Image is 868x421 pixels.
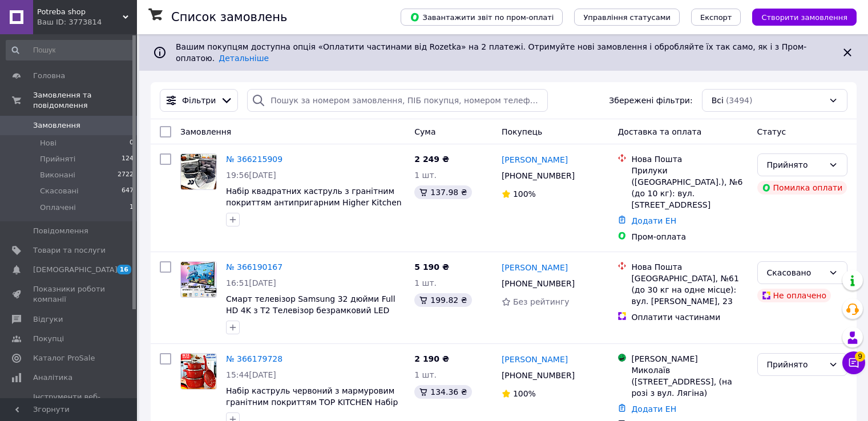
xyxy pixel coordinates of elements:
[513,297,570,306] span: Без рейтингу
[414,278,437,288] span: 1 шт.
[757,289,831,302] div: Не оплачено
[631,404,676,414] a: Додати ЕН
[414,385,471,399] div: 134.36 ₴
[226,187,402,218] a: Набір квадратних каструль з гранітним покриттям антипригарним Higher Kitchen 8 предметів Набір по...
[631,153,748,165] div: Нова Пошта
[40,138,56,148] span: Нові
[176,42,806,63] span: Вашим покупцям доступна опція «Оплатити частинами від Rozetka» на 2 платежі. Отримуйте нові замов...
[219,54,269,63] a: Детальніше
[757,181,847,195] div: Помилка оплати
[414,262,449,272] span: 5 190 ₴
[180,127,231,136] span: Замовлення
[33,265,118,275] span: [DEMOGRAPHIC_DATA]
[631,231,748,242] div: Пром-оплата
[414,293,471,307] div: 199.82 ₴
[414,354,449,363] span: 2 190 ₴
[691,9,741,26] button: Експорт
[226,155,282,164] a: № 366215909
[181,262,216,297] img: Фото товару
[33,353,95,363] span: Каталог ProSale
[757,127,786,136] span: Статус
[631,311,748,323] div: Оплатити частинами
[180,153,217,190] a: Фото товару
[33,373,72,383] span: Аналітика
[752,9,857,26] button: Створити замовлення
[226,386,398,418] a: Набір каструль червоний з мармуровим гранітним покриттям TOP KITCHEN Набір посуду з антипригарним...
[761,13,847,22] span: Створити замовлення
[118,170,134,180] span: 2722
[855,351,865,362] span: 9
[410,12,554,22] span: Завантажити звіт по пром-оплаті
[499,276,577,292] div: [PHONE_NUMBER]
[33,245,106,256] span: Товари та послуги
[180,353,217,390] a: Фото товару
[502,154,568,165] a: [PERSON_NAME]
[631,216,676,225] a: Додати ЕН
[513,389,536,398] span: 100%
[33,334,64,344] span: Покупці
[37,7,123,17] span: Potreba shop
[226,294,395,338] a: Смарт телевізор Samsung 32 дюйми Full HD 4K з T2 Телевізор безрамковий LED Плазма з Wifi Bluetoot...
[33,71,65,81] span: Головна
[226,354,282,363] a: № 366179728
[502,262,568,273] a: [PERSON_NAME]
[631,165,748,211] div: Прилуки ([GEOGRAPHIC_DATA].), №6 (до 10 кг): вул. [STREET_ADDRESS]
[631,365,748,399] div: Миколаїв ([STREET_ADDRESS], (на розі з вул. Лягіна)
[122,186,134,196] span: 647
[513,189,536,199] span: 100%
[130,203,134,213] span: 1
[574,9,680,26] button: Управління статусами
[33,120,80,131] span: Замовлення
[583,13,671,22] span: Управління статусами
[414,171,437,180] span: 1 шт.
[33,392,106,412] span: Інструменти веб-майстра та SEO
[617,127,701,136] span: Доставка та оплата
[414,127,435,136] span: Cума
[631,261,748,273] div: Нова Пошта
[182,95,216,106] span: Фільтри
[117,265,131,274] span: 16
[767,159,824,171] div: Прийнято
[33,226,88,236] span: Повідомлення
[414,155,449,164] span: 2 249 ₴
[712,95,724,106] span: Всі
[767,358,824,371] div: Прийнято
[40,170,75,180] span: Виконані
[247,89,548,112] input: Пошук за номером замовлення, ПІБ покупця, номером телефону, Email, номером накладної
[502,127,542,136] span: Покупець
[37,17,137,27] div: Ваш ID: 3773814
[226,171,276,180] span: 19:56[DATE]
[631,273,748,307] div: [GEOGRAPHIC_DATA], №61 (до 30 кг на одне місце): вул. [PERSON_NAME], 23
[33,314,63,325] span: Відгуки
[767,266,824,279] div: Скасовано
[401,9,563,26] button: Завантажити звіт по пром-оплаті
[499,367,577,383] div: [PHONE_NUMBER]
[226,262,282,272] a: № 366190167
[726,96,753,105] span: (3494)
[122,154,134,164] span: 124
[226,278,276,288] span: 16:51[DATE]
[6,40,135,60] input: Пошук
[33,90,137,111] span: Замовлення та повідомлення
[33,284,106,305] span: Показники роботи компанії
[40,154,75,164] span: Прийняті
[502,354,568,365] a: [PERSON_NAME]
[181,354,216,389] img: Фото товару
[226,370,276,379] span: 15:44[DATE]
[180,261,217,298] a: Фото товару
[700,13,732,22] span: Експорт
[171,10,287,24] h1: Список замовлень
[609,95,692,106] span: Збережені фільтри:
[842,351,865,374] button: Чат з покупцем9
[130,138,134,148] span: 0
[741,12,857,21] a: Створити замовлення
[181,154,216,189] img: Фото товару
[631,353,748,365] div: [PERSON_NAME]
[414,370,437,379] span: 1 шт.
[499,168,577,184] div: [PHONE_NUMBER]
[40,186,79,196] span: Скасовані
[414,185,471,199] div: 137.98 ₴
